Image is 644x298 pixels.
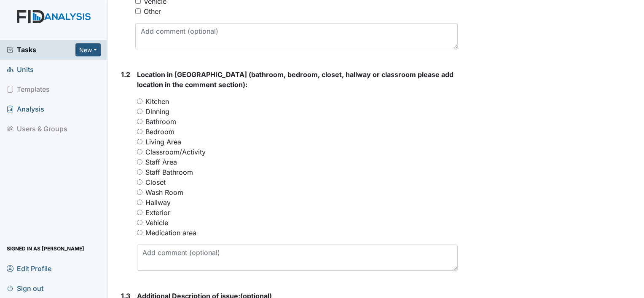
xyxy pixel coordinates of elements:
[7,282,43,295] span: Sign out
[145,96,169,106] label: Kitchen
[7,63,34,76] span: Units
[137,129,142,134] input: Bedroom
[75,43,101,56] button: New
[137,149,142,154] input: Classroom/Activity
[145,127,174,137] label: Bedroom
[137,139,142,144] input: Living Area
[145,197,171,208] label: Hallway
[137,159,142,165] input: Staff Area
[137,200,142,205] input: Hallway
[145,137,181,147] label: Living Area
[137,169,142,175] input: Staff Bathroom
[145,218,168,228] label: Vehicle
[145,106,169,117] label: Dinning
[137,210,142,215] input: Exterior
[7,45,75,55] a: Tasks
[137,220,142,225] input: Vehicle
[145,187,183,197] label: Wash Room
[145,177,166,187] label: Closet
[144,6,161,16] div: Other
[137,189,142,195] input: Wash Room
[137,179,142,185] input: Closet
[145,167,193,177] label: Staff Bathroom
[145,228,196,238] label: Medication area
[137,109,142,114] input: Dinning
[145,117,176,127] label: Bathroom
[121,69,130,80] label: 1.2
[137,98,142,104] input: Kitchen
[145,147,206,157] label: Classroom/Activity
[137,230,142,235] input: Medication area
[7,103,44,116] span: Analysis
[137,70,453,89] span: Location in [GEOGRAPHIC_DATA] (bathroom, bedroom, closet, hallway or classroom please add locatio...
[137,119,142,124] input: Bathroom
[7,242,84,255] span: Signed in as [PERSON_NAME]
[145,157,177,167] label: Staff Area
[145,208,170,218] label: Exterior
[7,262,51,275] span: Edit Profile
[135,8,141,14] input: Other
